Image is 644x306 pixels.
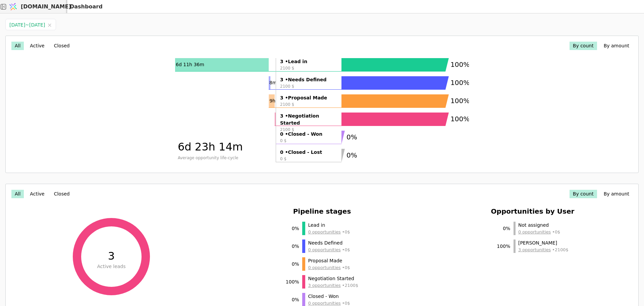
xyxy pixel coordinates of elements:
[308,239,350,247] span: Needs Defined
[518,229,551,234] span: 0 opportunities
[280,65,337,71] span: 2100 $
[280,94,337,101] strong: 3 • Proposal Made
[8,0,18,13] img: Logo
[48,23,52,27] svg: close
[286,225,299,232] span: 0 %
[450,115,470,123] text: 100%
[178,155,273,161] span: Average opportunity life-cycle
[308,282,358,289] span: • 2100 $
[497,225,510,232] span: 0 %
[450,97,470,105] text: 100%
[600,190,633,198] button: By amount
[275,116,293,122] text: 1h 44m
[26,190,48,198] button: Active
[346,151,357,159] text: 0%
[280,131,337,138] strong: 0 • Closed - Won
[48,22,52,29] span: Clear
[600,42,633,50] button: By amount
[11,190,24,198] button: All
[7,0,67,13] a: [DOMAIN_NAME]
[308,229,340,234] span: 0 opportunities
[518,239,569,247] span: [PERSON_NAME]
[280,138,337,144] span: 0 $
[97,264,125,269] text: Active leads
[269,98,287,103] text: 9h 44m
[286,296,299,303] span: 0 %
[518,247,551,252] span: 3 opportunities
[67,3,103,11] h2: Dashboard
[280,127,337,133] span: 2100 $
[293,206,351,216] h3: Pipeline stages
[176,62,204,67] text: 6d 11h 36m
[308,247,340,252] span: 0 opportunities
[178,139,273,155] span: 6d 23h 14m
[280,156,337,162] span: 0 $
[308,301,340,306] span: 0 opportunities
[308,283,340,288] span: 3 opportunities
[26,42,48,50] button: Active
[450,60,470,69] text: 100%
[280,113,337,127] strong: 3 • Negotiation Started
[308,264,350,271] span: • 0 $
[280,83,337,89] span: 2100 $
[11,42,24,50] button: All
[51,190,73,198] button: Closed
[518,247,569,253] span: • 2100 $
[518,229,560,235] span: • 0 $
[108,250,115,262] text: 3
[280,76,337,83] strong: 3 • Needs Defined
[286,243,299,250] span: 0 %
[280,101,337,107] span: 2100 $
[308,293,350,300] span: Closed - Won
[269,80,277,85] text: 8m
[280,149,337,156] strong: 0 • Closed - Lost
[497,243,510,250] span: 100 %
[21,3,71,11] span: [DOMAIN_NAME]
[286,261,299,268] span: 0 %
[518,222,560,229] span: Not assigned
[286,278,299,286] span: 100 %
[491,206,575,216] h3: Opportunities by User
[51,42,73,50] button: Closed
[450,79,470,87] text: 100%
[570,42,597,50] button: By count
[346,133,357,141] text: 0%
[308,275,358,282] span: Negotiation Started
[308,257,350,264] span: Proposal Made
[570,190,597,198] button: By count
[308,229,350,235] span: • 0 $
[308,265,340,270] span: 0 opportunities
[308,247,350,253] span: • 0 $
[280,58,337,65] strong: 3 • Lead in
[308,222,350,229] span: Lead in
